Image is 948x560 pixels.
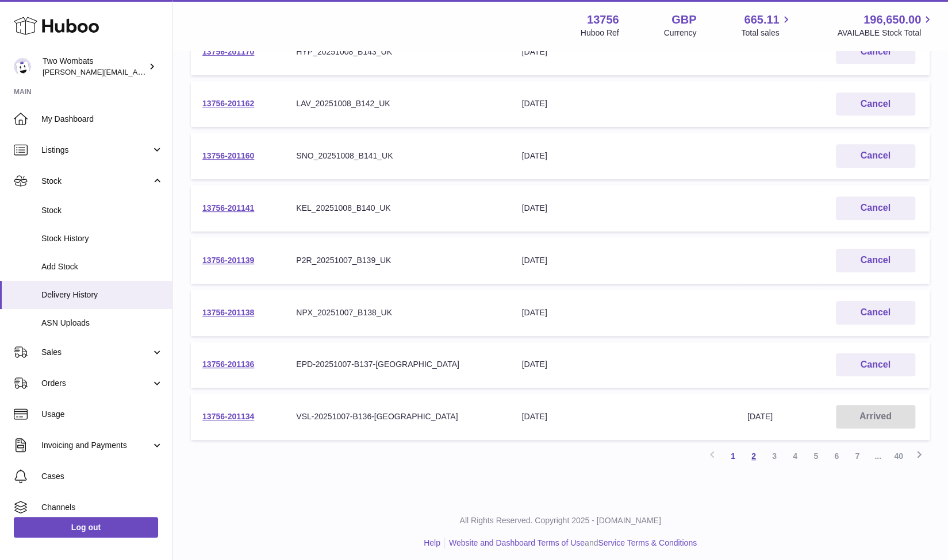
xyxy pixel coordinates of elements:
[202,360,254,369] a: 13756-201136
[581,28,619,38] div: Huboo Ref
[847,446,868,466] a: 7
[41,114,163,125] span: My Dashboard
[522,203,724,214] div: [DATE]
[522,359,724,370] div: [DATE]
[836,353,915,377] button: Cancel
[41,145,151,156] span: Listings
[764,446,785,466] a: 3
[741,12,792,38] a: 665.11 Total sales
[41,176,151,187] span: Stock
[14,517,158,538] a: Log out
[522,411,724,422] div: [DATE]
[202,151,254,160] a: 13756-201160
[723,446,743,466] a: 1
[785,446,805,466] a: 4
[522,307,724,318] div: [DATE]
[449,538,585,547] a: Website and Dashboard Terms of Use
[41,378,151,389] span: Orders
[664,28,697,38] div: Currency
[41,205,163,216] span: Stock
[43,67,292,76] span: [PERSON_NAME][EMAIL_ADDRESS][PERSON_NAME][DOMAIN_NAME]
[836,144,915,168] button: Cancel
[805,446,826,466] a: 5
[296,98,498,109] div: LAV_20251008_B142_UK
[868,446,888,466] span: ...
[41,261,163,272] span: Add Stock
[888,446,909,466] a: 40
[41,318,163,329] span: ASN Uploads
[445,538,697,549] li: and
[296,359,498,370] div: EPD-20251007-B137-[GEOGRAPHIC_DATA]
[522,150,724,161] div: [DATE]
[202,203,254,213] a: 13756-201141
[424,538,440,547] a: Help
[41,502,163,513] span: Channels
[202,99,254,108] a: 13756-201162
[836,40,915,64] button: Cancel
[182,515,939,526] p: All Rights Reserved. Copyright 2025 - [DOMAIN_NAME]
[743,446,764,466] a: 2
[522,98,724,109] div: [DATE]
[671,12,696,28] strong: GBP
[41,289,163,300] span: Delivery History
[296,150,498,161] div: SNO_20251008_B141_UK
[296,307,498,318] div: NPX_20251007_B138_UK
[836,249,915,272] button: Cancel
[202,256,254,265] a: 13756-201139
[296,255,498,266] div: P2R_20251007_B139_UK
[836,196,915,220] button: Cancel
[587,12,619,28] strong: 13756
[836,92,915,116] button: Cancel
[522,255,724,266] div: [DATE]
[41,409,163,420] span: Usage
[598,538,697,547] a: Service Terms & Conditions
[41,233,163,244] span: Stock History
[202,412,254,421] a: 13756-201134
[296,411,498,422] div: VSL-20251007-B136-[GEOGRAPHIC_DATA]
[836,301,915,325] button: Cancel
[837,28,934,38] span: AVAILABLE Stock Total
[14,58,31,75] img: philip.carroll@twowombats.com
[837,12,934,38] a: 196,650.00 AVAILABLE Stock Total
[741,28,792,38] span: Total sales
[202,47,254,56] a: 13756-201170
[41,440,151,451] span: Invoicing and Payments
[296,203,498,214] div: KEL_20251008_B140_UK
[296,47,498,57] div: HYP_20251008_B143_UK
[522,47,724,57] div: [DATE]
[747,412,773,421] span: [DATE]
[202,308,254,317] a: 13756-201138
[744,12,779,28] span: 665.11
[826,446,847,466] a: 6
[863,12,921,28] span: 196,650.00
[41,347,151,358] span: Sales
[43,56,146,78] div: Two Wombats
[41,471,163,482] span: Cases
